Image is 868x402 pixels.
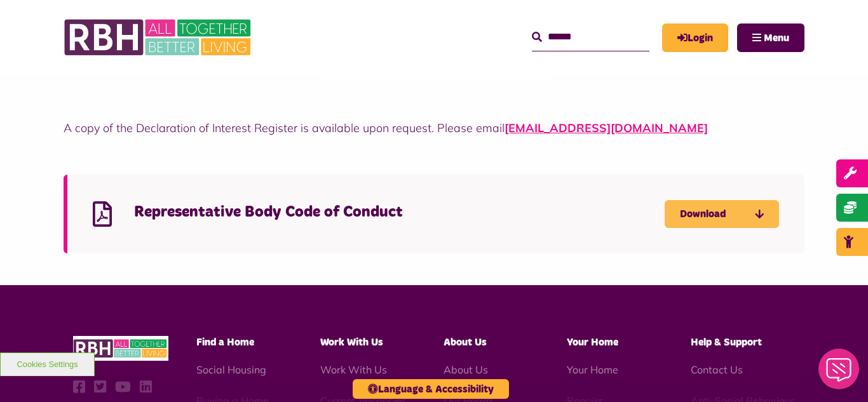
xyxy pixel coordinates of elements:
p: A copy of the Declaration of Interest Register is available upon request. Please email [64,119,804,137]
a: [EMAIL_ADDRESS][DOMAIN_NAME] [505,121,708,135]
iframe: Netcall Web Assistant for live chat [811,345,868,402]
a: Your Home [567,363,618,376]
h4: Representative Body Code of Conduct [134,203,665,222]
a: Download Representative Body Code of Conduct - open in a new tab [665,200,779,228]
a: About Us [444,363,488,376]
span: Help & Support [691,337,762,347]
a: Contact Us [691,363,743,376]
img: RBH [73,336,168,361]
span: Find a Home [196,337,254,347]
a: MyRBH [662,23,728,52]
input: Search [532,23,649,51]
a: Work With Us [320,363,387,376]
a: Social Housing - open in a new tab [196,363,266,376]
span: About Us [444,337,487,347]
button: Language & Accessibility [353,379,509,399]
button: Navigation [737,23,804,52]
span: Menu [764,33,789,43]
span: Your Home [567,337,618,347]
span: Work With Us [320,337,383,347]
img: RBH [64,13,254,62]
